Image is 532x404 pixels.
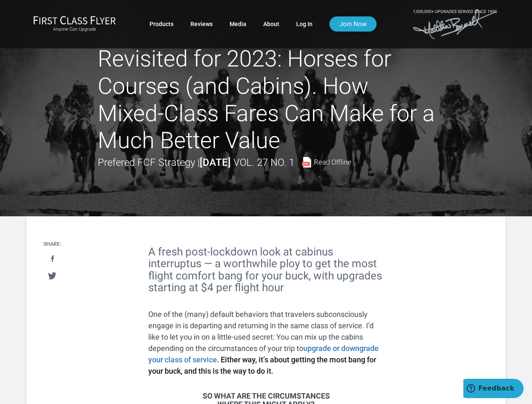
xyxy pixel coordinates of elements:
iframe: Opens a widget where you can find more information [463,379,524,400]
a: About [263,16,279,32]
a: Media [230,16,246,32]
a: Products [150,16,174,32]
a: Read Offline [301,157,351,167]
a: Reviews [190,16,213,32]
a: Tweet [44,268,61,284]
h4: Share: [43,242,61,247]
h1: Revisited for 2023: Horses for Courses (and Cabins). How Mixed-Class Fares Can Make for a Much Be... [98,45,435,154]
a: Log In [296,16,313,32]
b: . [217,355,219,364]
img: pdf-file.svg [301,157,312,167]
h2: A fresh post-lockdown look at cabinus interruptus — a worthwhile ploy to get the most flight comf... [148,246,384,294]
a: Share [44,251,61,267]
a: First Class FlyerAnyone Can Upgrade [33,16,116,32]
a: Join Now [329,16,377,32]
span: Vol. 27 No. 1 [233,157,294,168]
div: Prefered FCF Strategy | [98,154,351,170]
span: Read Offline [314,159,351,166]
strong: [DATE] [200,157,231,168]
p: One of the (many) default behaviors that travelers subconsciously engage in is departing and retu... [148,308,384,377]
strong: Either way, it’s about getting the most bang for your buck, and this is the way to do it. [148,344,379,375]
small: Anyone Can Upgrade [33,27,116,32]
img: First Class Flyer [33,16,116,24]
a: upgrade or downgrade your class of service [148,344,379,364]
